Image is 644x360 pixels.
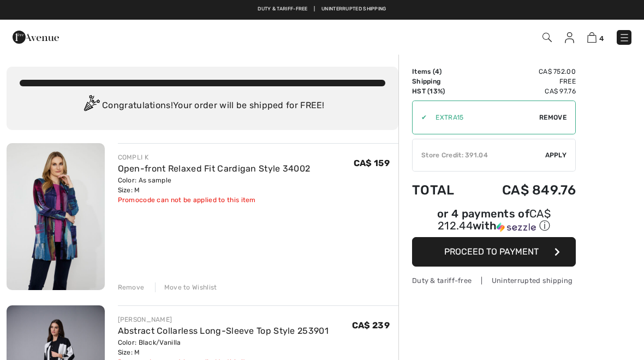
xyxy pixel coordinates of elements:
div: Color: Black/Vanilla Size: M [118,338,329,357]
td: CA$ 752.00 [472,67,576,76]
span: CA$ 212.44 [438,207,551,232]
img: Search [542,33,552,42]
img: Congratulation2.svg [80,95,102,117]
a: 1ère Avenue [13,31,59,42]
div: Remove [118,282,145,292]
div: Color: As sample Size: M [118,175,311,195]
span: CA$ 239 [352,320,390,331]
td: Free [472,76,576,86]
img: Open-front Relaxed Fit Cardigan Style 34002 [7,143,105,290]
img: Sezzle [497,222,536,232]
div: Duty & tariff-free | Uninterrupted shipping [412,275,576,286]
button: Proceed to Payment [412,237,576,267]
img: Menu [619,32,630,43]
span: 4 [599,34,604,43]
img: 1ère Avenue [13,26,59,48]
a: Abstract Collarless Long-Sleeve Top Style 253901 [118,326,329,336]
div: Store Credit: 391.04 [413,150,545,160]
span: Proceed to Payment [444,246,539,257]
div: ✔ [413,113,427,122]
td: Items ( ) [412,67,472,76]
td: Total [412,172,472,209]
span: Apply [545,150,567,160]
td: HST (13%) [412,86,472,96]
span: Remove [539,113,567,122]
div: or 4 payments of with [412,209,576,233]
a: 4 [587,31,604,44]
td: Shipping [412,76,472,86]
span: 4 [435,68,439,75]
span: CA$ 159 [354,158,390,168]
img: My Info [565,32,574,43]
div: [PERSON_NAME] [118,315,329,324]
div: Promocode can not be applied to this item [118,195,311,205]
div: or 4 payments ofCA$ 212.44withSezzle Click to learn more about Sezzle [412,209,576,237]
input: Promo code [427,101,539,134]
div: Congratulations! Your order will be shipped for FREE! [20,95,385,117]
div: COMPLI K [118,152,311,162]
div: Move to Wishlist [155,282,217,292]
td: CA$ 97.76 [472,86,576,96]
a: Open-front Relaxed Fit Cardigan Style 34002 [118,163,311,174]
img: Shopping Bag [587,32,597,43]
td: CA$ 849.76 [472,172,576,209]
